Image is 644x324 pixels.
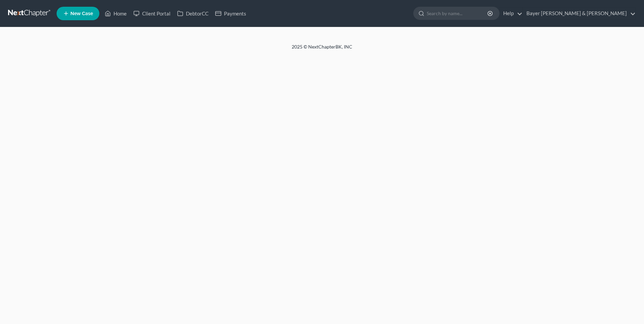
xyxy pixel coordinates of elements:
[427,7,488,20] input: Search by name...
[130,7,174,20] a: Client Portal
[101,7,130,20] a: Home
[523,7,636,20] a: Bayer [PERSON_NAME] & [PERSON_NAME]
[212,7,250,20] a: Payments
[70,11,93,16] span: New Case
[500,7,522,20] a: Help
[174,7,212,20] a: DebtorCC
[130,43,514,56] div: 2025 © NextChapterBK, INC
